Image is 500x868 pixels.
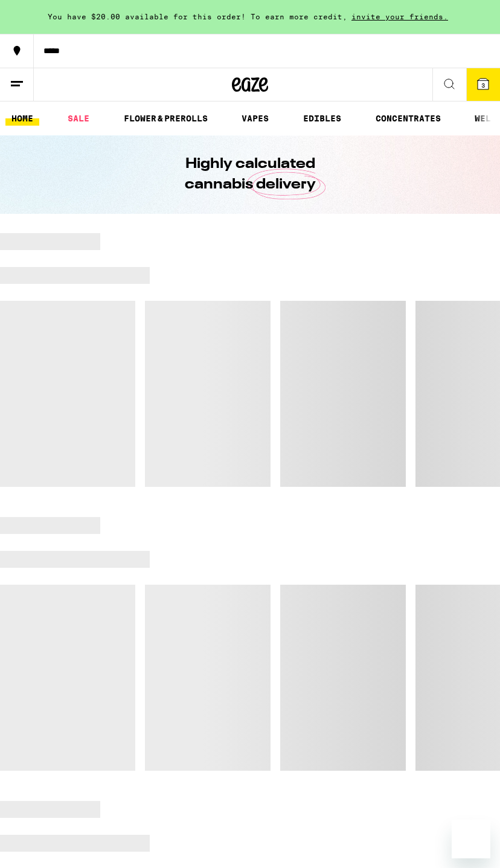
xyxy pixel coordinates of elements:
span: You have $20.00 available for this order! To earn more credit, [48,13,347,21]
a: SALE [62,111,95,126]
a: EDIBLES [297,111,347,126]
iframe: Button to launch messaging window [452,820,490,858]
a: FLOWER & PREROLLS [118,111,214,126]
a: HOME [5,111,39,126]
span: 3 [481,82,485,89]
button: 3 [466,68,500,101]
a: VAPES [236,111,275,126]
h1: Highly calculated cannabis delivery [150,154,350,195]
a: CONCENTRATES [370,111,447,126]
span: invite your friends. [347,13,452,21]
